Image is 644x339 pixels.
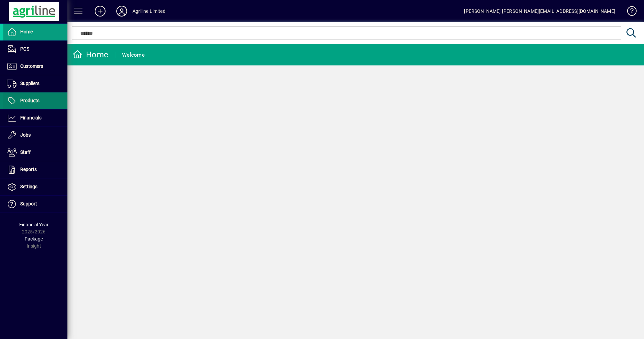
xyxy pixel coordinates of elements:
span: Financials [20,115,41,120]
button: Profile [111,5,133,17]
a: Support [3,196,67,213]
a: Reports [3,161,67,178]
a: Jobs [3,127,67,144]
span: Package [25,236,43,242]
span: Suppliers [20,81,39,86]
div: Home [72,49,108,60]
span: Settings [20,184,37,189]
span: Reports [20,167,37,172]
a: Financials [3,110,67,126]
span: Home [20,29,33,34]
span: Jobs [20,132,31,138]
a: Knowledge Base [622,1,636,23]
span: Staff [20,149,31,155]
div: Agriline Limited [133,6,166,17]
span: Customers [20,63,43,69]
a: Staff [3,144,67,161]
a: Suppliers [3,75,67,92]
span: POS [20,46,29,52]
a: Settings [3,178,67,195]
a: Customers [3,58,67,75]
div: [PERSON_NAME] [PERSON_NAME][EMAIL_ADDRESS][DOMAIN_NAME] [464,6,615,17]
div: Welcome [122,50,145,60]
span: Support [20,201,37,206]
a: POS [3,41,67,58]
a: Products [3,92,67,109]
span: Products [20,98,39,103]
span: Financial Year [19,222,49,227]
button: Add [89,5,111,17]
